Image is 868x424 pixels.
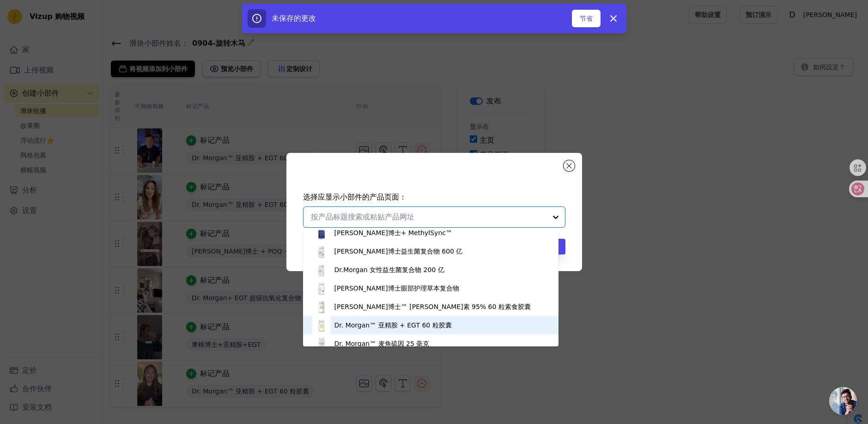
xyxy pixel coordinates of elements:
button: 关闭模式 [564,160,575,171]
img: 产品缩略图 [312,260,331,279]
font: Dr. Morgan™ 亚精胺 + EGT 60 粒胶囊 [334,321,452,329]
img: 产品缩略图 [312,224,331,242]
img: 产品缩略图 [312,316,331,334]
font: [PERSON_NAME]博士+ MethylSync™ [334,229,452,236]
font: [PERSON_NAME]博士眼部护理草本复合物 [334,285,459,292]
font: [PERSON_NAME]博士™ [PERSON_NAME]素 95% 60 粒素食胶囊 [334,303,531,310]
img: 产品缩略图 [312,242,331,260]
img: 产品缩略图 [312,334,331,353]
font: [PERSON_NAME]博士益生菌复合物 600 亿 [334,248,463,255]
img: 产品缩略图 [312,279,331,297]
input: 按产品标题搜索或粘贴产品网址 [311,212,546,223]
font: Dr.Morgan 女性益生菌复合物 200 亿 [334,266,444,273]
img: 产品缩略图 [312,297,331,316]
font: 选择应显示小部件的产品页面： [303,193,407,201]
font: 未保存的更改 [272,14,316,23]
button: 节省 [572,10,601,27]
div: 开放式聊天 [829,387,857,415]
font: Dr. Morgan™ 麦角硫因 25 毫克 [334,340,430,347]
font: 节省 [580,15,593,22]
